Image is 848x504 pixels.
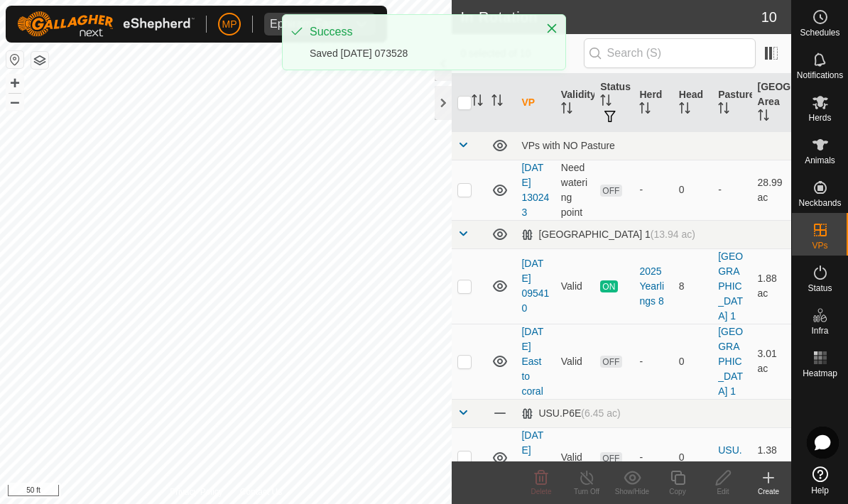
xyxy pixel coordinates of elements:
[808,114,831,122] span: Herds
[752,74,791,132] th: [GEOGRAPHIC_DATA] Area
[651,229,695,240] span: (13.94 ac)
[811,486,829,495] span: Help
[561,104,572,116] p-sorticon: Activate to sort
[472,97,483,108] p-sorticon: Activate to sort
[798,199,841,207] span: Neckbands
[634,74,673,132] th: Herd
[600,452,621,464] span: OFF
[811,327,828,335] span: Infra
[581,407,620,419] span: (6.45 ac)
[310,46,531,61] div: Saved [DATE] 073528
[521,407,620,420] div: USU.P6E
[679,104,690,116] p-sorticon: Activate to sort
[752,324,791,399] td: 3.01 ac
[555,427,594,488] td: Valid
[712,74,751,132] th: Pasture
[673,427,712,488] td: 0
[752,248,791,324] td: 1.88 ac
[639,104,651,116] p-sorticon: Activate to sort
[170,486,223,498] a: Privacy Policy
[521,429,549,486] a: [DATE] 124838
[792,461,848,500] a: Help
[609,486,655,497] div: Show/Hide
[6,51,23,68] button: Reset Map
[761,6,777,28] span: 10
[521,258,549,314] a: [DATE] 095410
[600,185,621,197] span: OFF
[555,248,594,324] td: Valid
[673,74,712,132] th: Head
[808,284,832,292] span: Status
[752,160,791,220] td: 28.99 ac
[797,71,843,80] span: Notifications
[803,369,837,378] span: Heatmap
[639,182,667,197] div: -
[460,9,761,26] h2: In Rotation
[222,17,237,32] span: MP
[6,93,23,110] button: –
[531,488,552,495] span: Delete
[812,241,827,250] span: VPs
[521,162,549,218] a: [DATE] 130243
[600,97,611,108] p-sorticon: Activate to sort
[240,486,282,498] a: Contact Us
[521,229,695,241] div: [GEOGRAPHIC_DATA] 1
[600,280,617,292] span: ON
[555,324,594,399] td: Valid
[264,13,347,35] span: Ephiram Farm
[805,156,835,165] span: Animals
[673,248,712,324] td: 8
[521,326,543,397] a: [DATE] East to coral
[516,74,555,132] th: VP
[712,160,751,220] td: -
[594,74,634,132] th: Status
[521,140,786,151] div: VPs with NO Pasture
[655,486,700,497] div: Copy
[718,444,741,471] a: USU.P6E
[347,13,376,35] div: dropdown trigger
[639,354,667,369] div: -
[31,52,48,69] button: Map Layers
[542,18,562,38] button: Close
[639,264,667,309] div: 2025 Yearlings 8
[718,326,743,397] a: [GEOGRAPHIC_DATA] 1
[718,251,743,322] a: [GEOGRAPHIC_DATA] 1
[564,486,609,497] div: Turn Off
[800,28,839,37] span: Schedules
[270,18,342,30] div: Ephiram Farm
[555,160,594,220] td: Need watering point
[491,97,503,108] p-sorticon: Activate to sort
[555,74,594,132] th: Validity
[746,486,791,497] div: Create
[639,450,667,465] div: -
[600,356,621,368] span: OFF
[310,23,531,40] div: Success
[673,324,712,399] td: 0
[6,75,23,92] button: +
[718,104,729,116] p-sorticon: Activate to sort
[752,427,791,488] td: 1.38 ac
[17,11,195,37] img: Gallagher Logo
[758,111,769,123] p-sorticon: Activate to sort
[700,486,746,497] div: Edit
[673,160,712,220] td: 0
[584,38,756,68] input: Search (S)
